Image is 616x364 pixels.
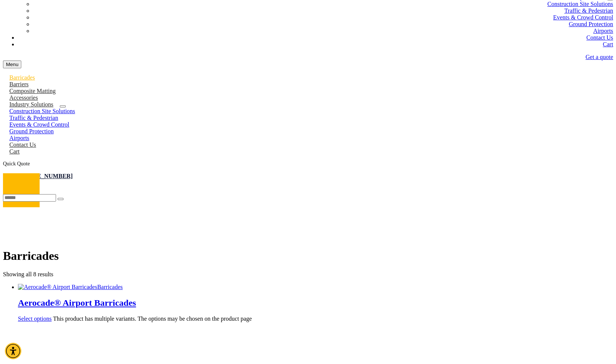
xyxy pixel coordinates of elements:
a: Airports [593,28,613,34]
a: Barricades [3,74,41,81]
a: Traffic & Pedestrian [564,7,613,14]
img: Aerocade® Airport Barricades [18,284,97,290]
a: Industry Solutions [3,101,60,108]
a: Ground Protection [569,21,613,27]
a: Ground Protection [3,128,60,134]
span: This product has multiple variants. The options may be chosen on the product page [53,315,252,322]
a: Accessories [3,94,44,101]
a: Traffic & Pedestrian [3,115,65,121]
a: Events & Crowd Control [553,14,613,21]
a: Cart [3,148,26,155]
a: Barriers [3,81,35,87]
a: Get a quote [585,54,613,60]
a: Construction Site Solutions [3,108,81,114]
a: Construction Site Solutions [547,1,613,7]
h1: Barricades [3,249,613,263]
a: Composite Matting [3,88,62,94]
span: Barricades [97,284,123,290]
a: Select options for “Aerocade® Airport Barricades” [18,315,52,322]
p: Showing all 8 results [3,271,613,278]
button: Search [58,198,64,200]
a: Contact Us [586,34,613,41]
div: Accessibility Menu [5,343,21,359]
button: dropdown toggle [60,105,66,108]
span: Menu [6,62,18,67]
button: menu toggle [3,60,21,68]
a: Airports [3,135,35,141]
a: [PHONE_NUMBER] [18,173,73,179]
h2: Aerocade® Airport Barricades [18,298,613,308]
a: Contact Us [3,141,43,148]
a: Events & Crowd Control [3,121,75,128]
div: Quick Quote [3,161,613,167]
a: BarricadesAerocade® Airport Barricades [18,284,613,308]
a: Cart [603,41,613,47]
